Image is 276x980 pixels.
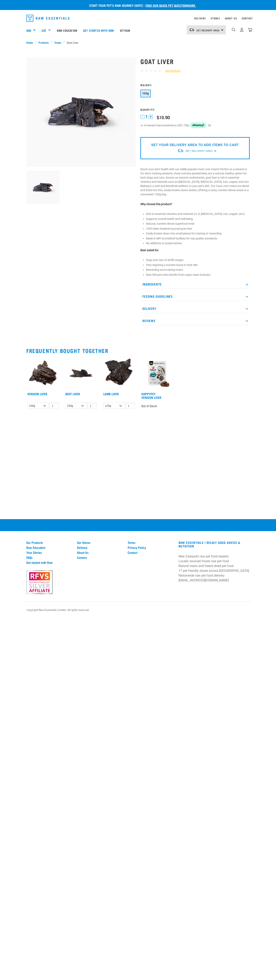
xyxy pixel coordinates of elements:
a: Terms [128,541,173,544]
a: Delivery [194,18,206,19]
a: Treats [52,40,63,44]
span: 100g [142,92,149,95]
img: Goat Liver [26,171,60,204]
a: See Reviews [161,69,180,73]
span: ☆ [145,68,148,73]
a: Venison Liver [27,393,47,395]
h1: Goat Liver [140,58,250,65]
p: Boost your pet's health with our wildly popular Goat Liver treats! Perfect as a reward or for sho... [140,167,250,197]
input: 1 [87,403,97,409]
a: Cat [42,28,46,33]
span: Set Delivery Area [196,30,220,31]
span: Out of Stock [141,403,157,409]
li: Rich in essential vitamins and minerals (A, D, [MEDICAL_DATA], iron, copper, zinc) [146,212,250,216]
p: Ingredients [140,280,250,289]
img: Happy Pet Venison Liver New Package [140,357,174,390]
img: rfvs.png [25,570,54,595]
li: No additives or preservatives [146,241,250,245]
div: $10.90 [157,115,170,120]
a: Lamb Liver [103,393,119,395]
input: 1 [125,403,135,409]
p: Delivery [140,304,250,313]
div: or 4 interest-free instalments of by [140,122,250,128]
span: 1 [145,115,148,119]
strong: Best suited for: [140,249,159,252]
li: Pets requiring a nutrient boost in their diet [146,263,250,267]
a: Our Products [26,541,72,544]
a: take our quick pet questionnaire. [145,4,196,6]
a: Your Stories [26,551,72,554]
a: Stores [211,18,220,19]
span: ☆ [140,68,144,73]
a: Products [36,40,51,44]
button: + [149,115,153,119]
img: user.png [240,28,244,32]
img: home-icon@2x.png [248,28,252,32]
a: Contact [128,551,173,554]
li: Easily broken down into small pieces for training or rewarding [146,231,250,236]
li: Raw-fed pets who benefit from organ meat inclusion [146,273,250,277]
a: Vethub [117,22,133,38]
p: SET YOUR DELIVERY AREA TO ADD ITEMS TO CART [151,143,239,147]
img: Goat Liver [26,57,136,167]
a: Careers [77,556,123,559]
li: 100% New Zealand-sourced goat liver [146,227,250,231]
span: ☆ [154,68,157,73]
a: Delivery [77,546,123,549]
a: Our Stores [77,541,123,544]
a: Raw Education [54,22,80,38]
strong: Why choose this product? [140,203,172,206]
a: FAQs [26,556,72,559]
img: Raw Essentials Logo [26,15,69,22]
span: ☆ [158,68,161,73]
p: Feeding Guidelines [140,292,250,301]
button: - [140,115,144,119]
a: Get started with Raw [80,22,117,38]
img: van-moving.png [177,149,184,153]
span: ☆ [149,68,153,73]
a: Happypet Venison Liver [141,393,161,398]
li: Rewarding and training treats [146,268,250,272]
img: Afterpay [190,122,206,128]
p: New Zealand's raw pet food experts Locally sourced frozen raw pet food Natural treats and freeze ... [178,554,250,583]
span: Set Delivery Area [186,150,213,152]
em: Copyright Raw Essentials Limited. All rights reserved. [26,608,89,612]
h2: Frequently bought together [26,348,250,354]
p: Reviews [140,316,250,325]
a: About Us [225,18,237,19]
li: Natural, nutrient-dense superfood treat [146,222,250,226]
input: 1 [49,403,59,409]
a: Raw Education [26,546,72,549]
a: Privacy Policy [128,546,173,549]
li: Supports overall health and well-being [146,217,250,221]
button: 100g [140,90,151,97]
nav: breadcrumbs [26,40,250,44]
a: Beef Liver [65,393,80,395]
img: Pile Of Venison Liver For Pets [26,357,60,390]
li: Made in MPI accredited facilities for top-quality standards [146,236,250,241]
a: Get started with Raw [26,561,72,564]
li: Dogs and cats of all life stages [146,258,250,262]
nav: dropdown navigation [23,13,253,23]
h3: Weight: [140,83,250,86]
a: Dog [26,28,31,33]
img: Beef Liver [64,357,98,390]
h3: RAW ESSENTIALS | Wildly Good Advice & Nutrition [178,541,250,548]
span: $2.73 [179,123,186,127]
a: Contact [242,18,253,19]
a: Home [26,40,35,44]
a: About Us [77,551,123,554]
img: home-icon-1@2x.png [232,28,236,32]
h3: Quantity: [140,108,250,111]
img: Beef Liver and Lamb Liver Treats [102,357,136,390]
img: van-moving.png [189,28,194,32]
